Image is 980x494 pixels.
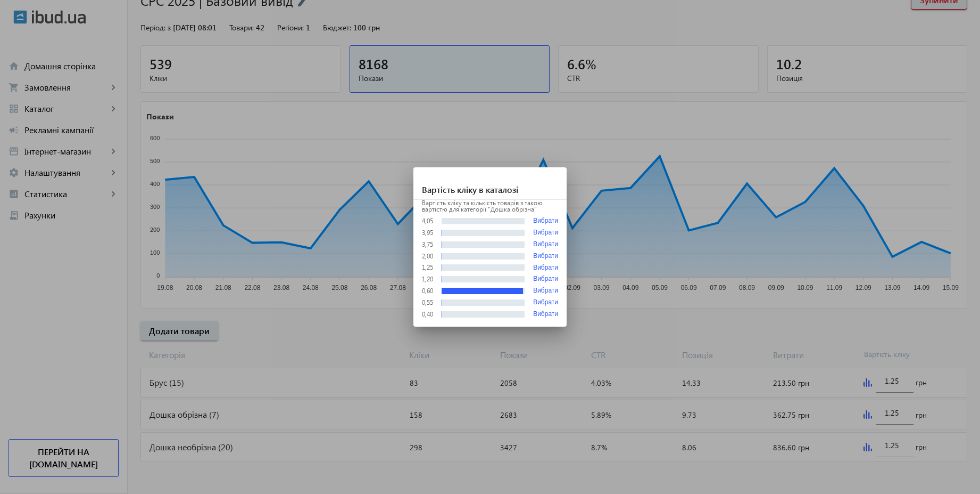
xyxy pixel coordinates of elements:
[533,217,558,225] button: Вибрати
[422,253,433,260] div: 2,00
[533,253,558,260] button: Вибрати
[533,299,558,306] button: Вибрати
[413,167,567,200] h1: Вартість кліку в каталозі
[422,276,433,282] div: 1,20
[422,230,433,236] div: 3,95
[422,288,433,294] div: 0,60
[533,229,558,237] button: Вибрати
[533,311,558,318] button: Вибрати
[422,200,558,213] p: Вартість кліку та кількість товарів з такою вартістю для категорії "Дошка обрізна"
[422,299,433,306] div: 0,55
[422,241,433,248] div: 3,75
[533,287,558,295] button: Вибрати
[533,241,558,248] button: Вибрати
[422,311,433,318] div: 0,40
[422,218,433,224] div: 4,05
[422,264,433,271] div: 1,25
[533,264,558,272] button: Вибрати
[533,276,558,283] button: Вибрати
